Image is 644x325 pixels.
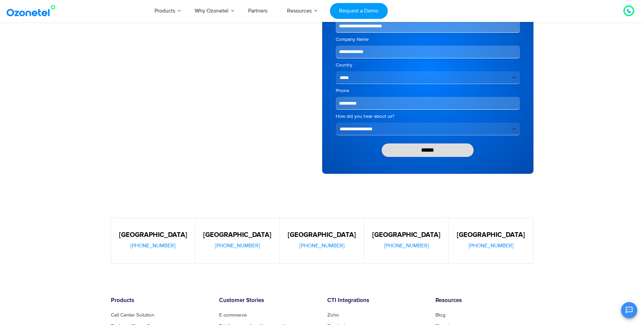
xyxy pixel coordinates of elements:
h6: CTI Integrations [327,297,425,304]
a: [PHONE_NUMBER] [215,243,260,248]
a: [PHONE_NUMBER] [300,243,344,248]
a: Blog [435,313,446,318]
h5: [GEOGRAPHIC_DATA] [371,232,442,238]
a: [PHONE_NUMBER] [384,243,429,248]
a: E-commerce [219,313,247,318]
h5: [GEOGRAPHIC_DATA] [456,232,526,238]
h5: [GEOGRAPHIC_DATA] [118,232,188,238]
label: Phone [336,87,520,94]
h5: [GEOGRAPHIC_DATA] [202,232,273,238]
a: Zoho [327,313,339,318]
label: How did you hear about us? [336,113,520,120]
h6: Customer Stories [219,297,317,304]
button: Open chat [621,302,637,318]
a: [PHONE_NUMBER] [469,243,514,248]
h6: Resources [435,297,533,304]
a: Request a Demo [330,3,388,19]
label: Company Name [336,36,520,43]
a: [PHONE_NUMBER] [130,243,175,248]
label: Country [336,62,520,69]
a: Call Center Solution [111,313,154,318]
h6: Products [111,297,209,304]
h5: [GEOGRAPHIC_DATA] [287,232,357,238]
